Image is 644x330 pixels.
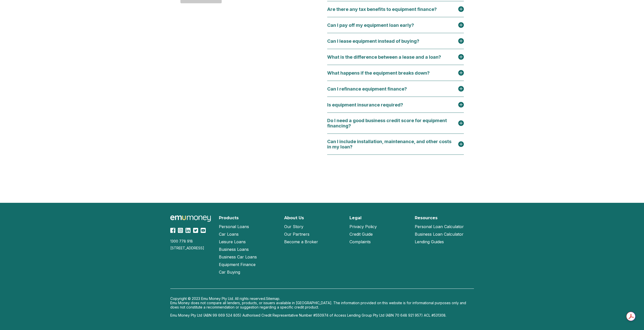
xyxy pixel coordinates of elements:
h2: Resources [415,215,438,220]
a: Complaints [349,238,371,246]
a: Business Car Loans [219,253,257,261]
div: Are there any tax benefits to equipment finance? [327,7,443,12]
div: 1300 778 918 [170,239,213,243]
p: Copyright © 2023 Emu Money Pty Ltd. All rights reserved. [170,296,474,301]
img: plus [458,120,464,126]
h2: Products [219,215,239,220]
img: plus [458,102,464,107]
div: Do I need a good business credit score for equipment financing? [327,118,458,128]
a: Business Loan Calculator [415,230,464,238]
div: What is the difference between a lease and a loan? [327,54,447,60]
img: Twitter [193,228,198,233]
img: plus [458,6,464,12]
a: Car Loans [219,230,239,238]
img: Facebook [170,228,175,233]
img: Emu Money [170,215,211,222]
h2: Legal [349,215,362,220]
h2: About Us [284,215,304,220]
a: Car Buying [219,268,240,276]
img: plus [458,70,464,76]
img: LinkedIn [185,228,191,233]
img: plus [458,38,464,44]
a: Privacy Policy [349,223,377,230]
a: Our Story [284,223,303,230]
div: Can I refinance equipment finance? [327,86,413,92]
img: plus [458,86,464,92]
div: Is equipment insurance required? [327,102,409,107]
a: Credit Guide [349,230,373,238]
div: What happens if the equipment breaks down? [327,70,436,76]
a: Personal Loans [219,223,249,230]
img: plus [458,54,464,60]
div: Can I lease equipment instead of buying? [327,38,425,44]
a: Become a Broker [284,238,318,246]
a: Leisure Loans [219,238,246,246]
img: YouTube [201,228,206,233]
p: Emu Money Pty Ltd (ABN 99 669 524 805) Authorised Credit Representative Number #550974 of Access ... [170,313,474,317]
a: Business Loans [219,246,249,253]
a: Lending Guides [415,238,444,246]
div: Can I include installation, maintenance, and other costs in my loan? [327,139,458,149]
a: Personal Loan Calculator [415,223,464,230]
div: Can I pay off my equipment loan early? [327,23,420,28]
div: [STREET_ADDRESS] [170,246,213,250]
img: plus [458,22,464,28]
img: Instagram [178,228,183,233]
p: Emu Money does not compare all lenders, products, or issuers available in [GEOGRAPHIC_DATA]. The ... [170,301,474,309]
a: Sitemap. [266,296,280,301]
a: Our Partners [284,230,309,238]
a: Equipment Finance [219,261,256,268]
img: plus [458,141,464,147]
